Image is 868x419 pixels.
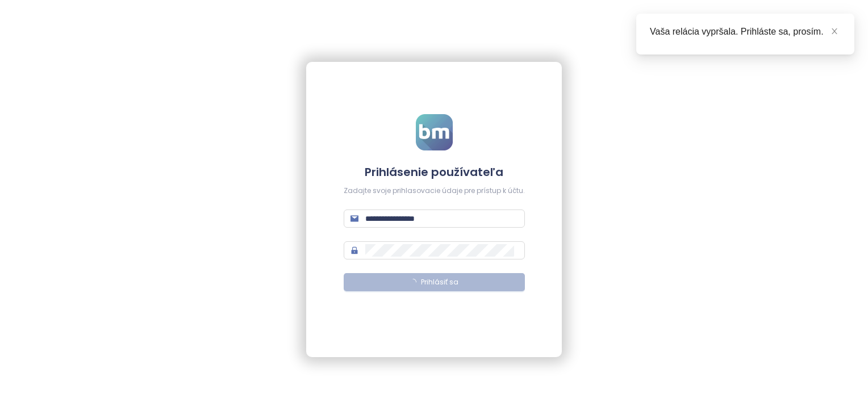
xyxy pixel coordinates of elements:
span: Prihlásiť sa [421,277,458,288]
div: Zadajte svoje prihlasovacie údaje pre prístup k účtu. [344,186,525,196]
span: loading [409,278,416,286]
img: logo [416,114,453,150]
span: lock [350,246,358,254]
button: Prihlásiť sa [344,273,525,291]
h4: Prihlásenie používateľa [344,164,525,180]
div: Vaša relácia vypršala. Prihláste sa, prosím. [650,25,841,39]
span: close [831,27,838,35]
span: mail [350,215,358,223]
